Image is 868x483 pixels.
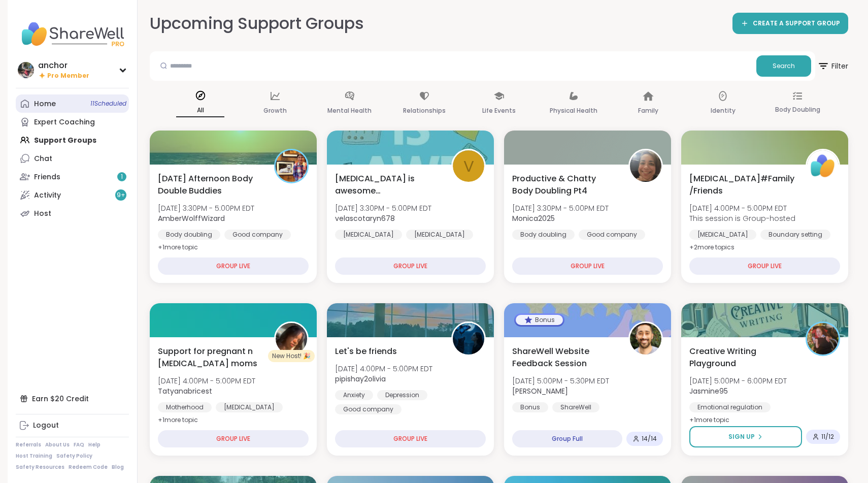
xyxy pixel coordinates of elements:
div: Bonus [516,315,563,325]
div: [MEDICAL_DATA] [335,230,402,240]
a: Redeem Code [69,464,108,471]
span: Productive & Chatty Body Doubling Pt4 [512,173,617,197]
span: ShareWell Website Feedback Session [512,345,617,370]
span: Sign Up [728,432,755,441]
span: [DATE] 4:00PM - 5:00PM EDT [158,376,255,386]
b: pipishay2olivia [335,374,386,384]
div: Body doubling [512,230,575,240]
div: [MEDICAL_DATA] [689,230,756,240]
b: AmberWolffWizard [158,213,225,223]
p: All [176,104,224,117]
a: Expert Coaching [16,113,129,131]
b: Monica2025 [512,213,555,223]
span: [DATE] 5:00PM - 5:30PM EDT [512,376,609,386]
img: Monica2025 [630,150,661,182]
img: ShareWell Nav Logo [16,16,129,52]
p: Family [638,105,658,117]
a: Logout [16,416,129,435]
img: pipishay2olivia [453,323,484,355]
div: Good company [579,230,645,240]
span: [DATE] 3:30PM - 5:00PM EDT [335,203,431,213]
p: Physical Health [550,105,597,117]
span: This session is Group-hosted [689,213,795,223]
div: Home [34,99,56,109]
div: Host [34,209,51,219]
img: Jasmine95 [807,323,839,355]
div: Group Full [512,430,622,447]
div: Logout [33,421,59,431]
a: Activity9+ [16,186,129,204]
div: Good company [335,404,402,414]
div: Anxiety [335,390,373,400]
span: 11 / 12 [821,433,834,441]
span: 11 Scheduled [90,100,126,108]
span: Creative Writing Playground [689,345,794,370]
div: GROUP LIVE [158,430,309,447]
span: Search [773,61,795,71]
a: About Us [45,441,70,448]
span: v [463,154,474,178]
span: [DATE] 4:00PM - 5:00PM EDT [689,203,795,213]
span: [DATE] 3:30PM - 5:00PM EDT [158,203,254,213]
div: GROUP LIVE [689,257,840,275]
h2: Upcoming Support Groups [150,12,364,35]
a: FAQ [74,441,84,448]
button: Search [756,55,811,77]
div: Good company [224,230,291,240]
span: [DATE] Afternoon Body Double Buddies [158,173,263,197]
div: Body doubling [158,230,220,240]
p: Identity [711,105,736,117]
span: [DATE] 4:00PM - 5:00PM EDT [335,364,432,374]
div: Friends [34,172,60,182]
span: 14 / 14 [642,435,657,443]
div: GROUP LIVE [512,257,663,275]
div: Bonus [512,402,548,412]
span: [DATE] 3:30PM - 5:00PM EDT [512,203,609,213]
div: anchor [38,60,89,71]
div: Earn $20 Credit [16,390,129,408]
img: ShareWell [807,150,839,182]
span: [DATE] 5:00PM - 6:00PM EDT [689,376,787,386]
div: Chat [34,154,52,164]
div: Expert Coaching [34,117,95,127]
a: Blog [112,464,124,471]
a: Chat [16,149,129,168]
button: Sign Up [689,426,802,447]
img: anchor [18,62,34,78]
div: Boundary setting [760,230,830,240]
div: GROUP LIVE [335,430,486,447]
div: GROUP LIVE [335,257,486,275]
span: [MEDICAL_DATA] is awesome [MEDICAL_DATA] workbook [335,173,440,197]
div: Emotional regulation [689,402,771,412]
div: New Host! 🎉 [268,350,315,362]
b: velascotaryn678 [335,213,395,223]
a: Safety Resources [16,464,64,471]
b: Jasmine95 [689,386,728,396]
a: Safety Policy [56,453,92,460]
b: [PERSON_NAME] [512,386,568,396]
span: CREATE A SUPPORT GROUP [753,19,840,28]
a: Host Training [16,453,52,460]
button: Filter [817,51,848,81]
span: 9 + [117,191,125,200]
img: brett [630,323,661,355]
div: [MEDICAL_DATA] [216,402,283,412]
div: Activity [34,190,61,201]
p: Body Doubling [775,104,820,116]
b: Tatyanabricest [158,386,212,396]
a: Referrals [16,441,41,448]
a: Help [88,441,101,448]
p: Relationships [403,105,446,117]
div: Depression [377,390,427,400]
span: Let's be friends [335,345,397,358]
span: 1 [121,173,123,181]
span: Filter [817,54,848,78]
span: Support for pregnant n [MEDICAL_DATA] moms [158,345,263,370]
span: [MEDICAL_DATA]#Family/Friends [689,173,794,197]
div: GROUP LIVE [158,257,309,275]
p: Life Events [482,105,516,117]
img: Tatyanabricest [276,323,307,355]
img: AmberWolffWizard [276,150,307,182]
div: [MEDICAL_DATA] [406,230,473,240]
a: Friends1 [16,168,129,186]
